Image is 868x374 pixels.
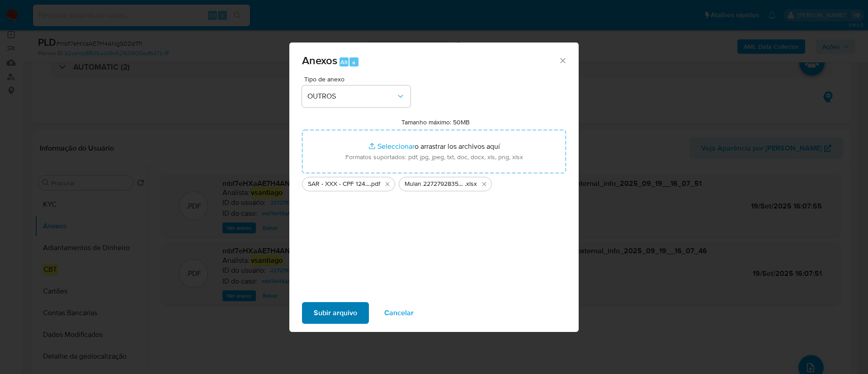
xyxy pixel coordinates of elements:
span: Tipo de anexo [304,76,413,82]
span: .xlsx [465,180,477,189]
span: Subir arquivo [314,303,357,323]
button: OUTROS [302,85,410,107]
span: SAR - XXX - CPF 12415000531 - [PERSON_NAME] [308,180,370,189]
button: Eliminar Mulan 2272792835_2025_09_18_16_35_26.xlsx [479,179,490,189]
button: Cancelar [373,302,425,324]
ul: Archivos seleccionados [302,173,566,191]
button: Eliminar SAR - XXX - CPF 12415000531 - AMANDA RIOS DA SILVA.pdf [382,179,393,189]
span: Alt [340,58,348,66]
span: .pdf [370,180,380,189]
button: Cerrar [558,56,566,64]
span: a [352,58,355,66]
span: OUTROS [307,92,396,101]
button: Subir arquivo [302,302,369,324]
span: Mulan 2272792835_2025_09_18_16_35_26 [405,180,465,189]
label: Tamanho máximo: 50MB [401,118,470,126]
span: Anexos [302,52,337,68]
span: Cancelar [384,303,414,323]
